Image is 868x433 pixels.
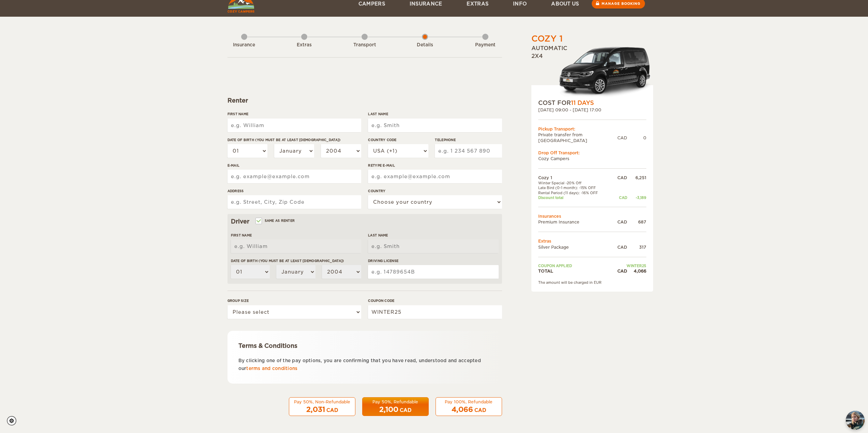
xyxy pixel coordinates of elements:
[538,107,646,113] div: [DATE] 09:00 - [DATE] 17:00
[538,185,611,190] td: Late Bird (0-1 month): -15% OFF
[474,407,486,414] div: CAD
[368,119,502,132] input: e.g. Smith
[227,170,361,183] input: e.g. example@example.com
[611,268,627,274] div: CAD
[289,397,355,416] button: Pay 50%, Non-Refundable 2,031 CAD
[368,137,428,142] label: Country Code
[538,99,646,107] div: COST FOR
[617,135,627,141] div: CAD
[227,298,361,303] label: Group size
[227,195,361,209] input: e.g. Street, City, Zip Code
[227,119,361,132] input: e.g. William
[227,111,361,117] label: First Name
[368,265,498,279] input: e.g. 14789654B
[227,188,361,194] label: Address
[538,213,646,219] td: Insurances
[436,397,502,416] button: Pay 100%, Refundable 4,066 CAD
[367,399,424,405] div: Pay 50%, Refundable
[362,397,429,416] button: Pay 50%, Refundable 2,100 CAD
[531,45,653,98] div: Automatic 2x4
[368,170,502,183] input: e.g. example@example.com
[538,132,617,143] td: Private transfer from [GEOGRAPHIC_DATA]
[346,42,383,48] div: Transport
[238,357,491,373] p: By clicking one of the pay options, you are confirming that you have read, understood and accepte...
[231,233,361,238] label: First Name
[538,150,646,156] div: Drop Off Transport:
[435,137,502,142] label: Telephone
[611,219,627,225] div: CAD
[285,42,323,48] div: Extras
[406,42,444,48] div: Details
[368,239,498,253] input: e.g. Smith
[326,407,338,414] div: CAD
[7,416,21,426] a: Cookie settings
[627,175,646,181] div: 6,251
[238,342,491,350] div: Terms & Conditions
[256,217,295,224] label: Same as renter
[627,135,646,141] div: 0
[368,233,498,238] label: Last Name
[627,195,646,200] div: -3,189
[227,163,361,168] label: E-mail
[627,244,646,250] div: 317
[467,42,504,48] div: Payment
[611,263,646,268] td: WINTER25
[627,219,646,225] div: 687
[538,195,611,200] td: Discount total
[435,144,502,158] input: e.g. 1 234 567 890
[627,268,646,274] div: 4,066
[368,298,502,303] label: Coupon code
[379,405,398,414] span: 2,100
[368,163,502,168] label: Retype E-mail
[538,126,646,132] div: Pickup Transport:
[400,407,411,414] div: CAD
[538,263,611,268] td: Coupon applied
[846,411,865,430] img: Freyja at Cozy Campers
[571,99,594,106] span: 11 Days
[611,175,627,181] div: CAD
[538,244,611,250] td: Silver Package
[538,175,611,181] td: Cozy 1
[611,244,627,250] div: CAD
[538,268,611,274] td: TOTAL
[231,239,361,253] input: e.g. William
[256,219,261,224] input: Same as renter
[538,190,611,195] td: Rental Period (11 days): -16% OFF
[538,156,646,161] td: Cozy Campers
[225,42,263,48] div: Insurance
[538,219,611,225] td: Premium Insurance
[227,137,361,142] label: Date of birth (You must be at least [DEMOGRAPHIC_DATA])
[231,258,361,263] label: Date of birth (You must be at least [DEMOGRAPHIC_DATA])
[531,33,563,45] div: Cozy 1
[368,111,502,117] label: Last Name
[538,181,611,185] td: Winter Special -20% Off
[246,366,297,371] a: terms and conditions
[452,405,473,414] span: 4,066
[538,280,646,285] div: The amount will be charged in EUR
[611,195,627,200] div: CAD
[559,47,653,99] img: Volkswagen-Caddy-MaxiCrew_.png
[846,411,865,430] button: chat-button
[306,405,325,414] span: 2,031
[368,258,498,263] label: Driving License
[538,238,646,244] td: Extras
[231,217,499,226] div: Driver
[227,96,502,105] div: Renter
[368,188,502,194] label: Country
[440,399,498,405] div: Pay 100%, Refundable
[293,399,351,405] div: Pay 50%, Non-Refundable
